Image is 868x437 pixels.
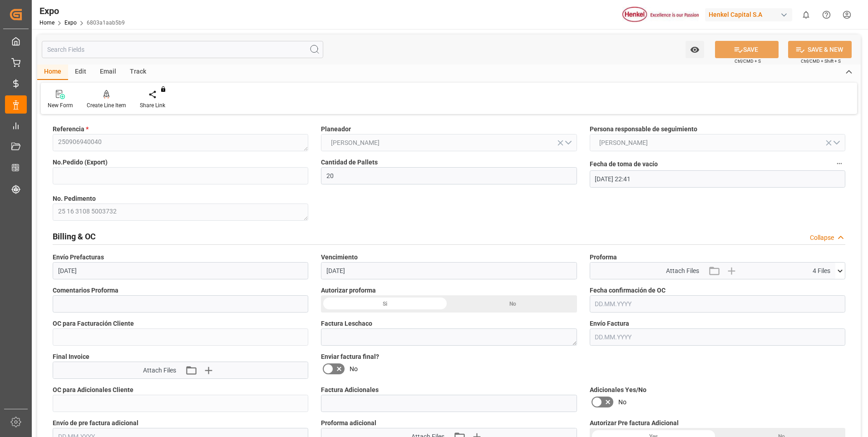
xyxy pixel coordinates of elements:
[321,124,351,134] span: Planeador
[53,286,118,295] span: Comentarios Proforma
[590,134,845,151] button: open menu
[53,385,133,395] span: OC para Adicionales Cliente
[68,65,93,80] div: Edit
[590,328,845,346] input: DD.MM.YYYY
[321,253,358,262] span: Vencimiento
[705,6,796,23] button: Henkel Capital S.A
[321,158,378,167] span: Cantidad de Pallets
[39,4,125,18] div: Expo
[590,159,658,169] span: Fecha de toma de vacío
[590,418,679,428] span: Autorizar Pre factura Adicional
[590,319,629,328] span: Envío Factura
[53,352,89,362] span: Final Invoice
[801,58,841,65] span: Ctrl/CMD + Shift + S
[788,41,852,58] button: SAVE & NEW
[53,253,104,262] span: Envío Prefacturas
[321,418,376,428] span: Proforma adicional
[321,286,376,295] span: Autorizar proforma
[590,170,845,188] input: DD.MM.YYYY HH:MM
[622,7,699,23] img: Henkel%20logo.jpg_1689854090.jpg
[350,364,358,374] span: No
[686,41,704,58] button: open menu
[123,65,153,80] div: Track
[53,262,308,279] input: DD.MM.YYYY
[813,266,830,276] span: 4 Files
[321,352,379,362] span: Enviar factura final?
[321,385,379,395] span: Factura Adicionales
[53,230,96,243] h2: Billing & OC
[715,41,779,58] button: SAVE
[143,366,176,375] span: Attach Files
[833,158,845,169] button: Fecha de toma de vacío
[321,319,372,328] span: Factura Leschaco
[590,253,617,262] span: Proforma
[321,262,577,279] input: DD.MM.YYYY
[705,8,792,21] div: Henkel Capital S.A
[590,295,845,313] input: DD.MM.YYYY
[326,138,384,148] span: [PERSON_NAME]
[64,20,77,26] a: Expo
[53,158,108,167] span: No.Pedido (Export)
[48,101,73,109] div: New Form
[796,5,816,25] button: show 0 new notifications
[53,204,308,221] textarea: 25 16 3108 5003732
[53,124,89,134] span: Referencia
[39,20,54,26] a: Home
[590,124,697,134] span: Persona responsable de seguimiento
[666,266,699,276] span: Attach Files
[53,418,138,428] span: Envío de pre factura adicional
[595,138,652,148] span: [PERSON_NAME]
[87,101,126,109] div: Create Line Item
[37,65,68,80] div: Home
[42,41,323,58] input: Search Fields
[53,319,134,328] span: OC para Facturación Cliente
[93,65,123,80] div: Email
[618,397,626,407] span: No
[590,286,666,295] span: Fecha confirmación de OC
[816,5,837,25] button: Help Center
[53,194,96,204] span: No. Pedimento
[810,233,834,243] div: Collapse
[321,134,577,151] button: open menu
[735,58,761,65] span: Ctrl/CMD + S
[590,385,646,395] span: Adicionales Yes/No
[53,134,308,151] textarea: 250906940040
